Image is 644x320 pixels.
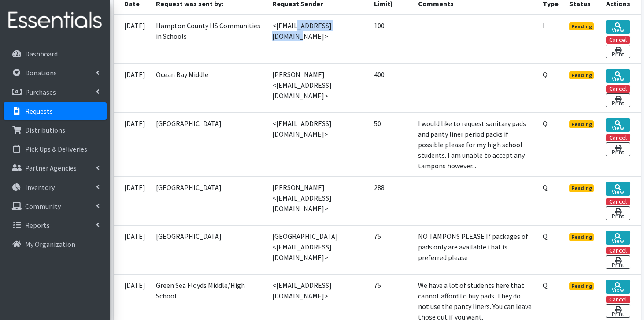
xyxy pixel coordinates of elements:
[606,280,630,294] a: View
[151,112,267,176] td: [GEOGRAPHIC_DATA]
[606,198,630,205] button: Cancel
[569,282,594,290] span: Pending
[267,225,369,274] td: [GEOGRAPHIC_DATA] <[EMAIL_ADDRESS][DOMAIN_NAME]>
[606,231,630,245] a: View
[25,202,61,211] p: Community
[606,247,630,254] button: Cancel
[606,182,630,196] a: View
[267,63,369,112] td: [PERSON_NAME] <[EMAIL_ADDRESS][DOMAIN_NAME]>
[569,22,594,30] span: Pending
[25,221,50,230] p: Reports
[114,63,151,112] td: [DATE]
[151,176,267,225] td: [GEOGRAPHIC_DATA]
[25,88,56,97] p: Purchases
[569,233,594,241] span: Pending
[543,119,548,128] abbr: Quantity
[25,126,65,134] p: Distributions
[543,183,548,192] abbr: Quantity
[25,164,77,172] p: Partner Agencies
[543,21,545,30] abbr: Individual
[606,206,630,220] a: Print
[25,107,53,115] p: Requests
[369,225,413,274] td: 75
[606,36,630,44] button: Cancel
[369,63,413,112] td: 400
[606,45,630,58] a: Print
[151,225,267,274] td: [GEOGRAPHIC_DATA]
[267,112,369,176] td: <[EMAIL_ADDRESS][DOMAIN_NAME]>
[114,176,151,225] td: [DATE]
[543,281,548,290] abbr: Quantity
[606,304,630,318] a: Print
[4,216,107,234] a: Reports
[606,255,630,269] a: Print
[267,176,369,225] td: [PERSON_NAME] <[EMAIL_ADDRESS][DOMAIN_NAME]>
[4,140,107,158] a: Pick Ups & Deliveries
[151,63,267,112] td: Ocean Bay Middle
[569,184,594,192] span: Pending
[4,159,107,177] a: Partner Agencies
[606,296,630,303] button: Cancel
[25,240,75,249] p: My Organization
[606,69,630,83] a: View
[413,112,537,176] td: I would like to request sanitary pads and panty liner period packs if possible please for my high...
[543,232,548,241] abbr: Quantity
[4,235,107,253] a: My Organization
[606,20,630,34] a: View
[25,68,57,77] p: Donations
[114,15,151,64] td: [DATE]
[267,15,369,64] td: <[EMAIL_ADDRESS][DOMAIN_NAME]>
[114,112,151,176] td: [DATE]
[114,225,151,274] td: [DATE]
[4,64,107,82] a: Donations
[25,145,87,153] p: Pick Ups & Deliveries
[25,183,55,192] p: Inventory
[4,197,107,215] a: Community
[4,102,107,120] a: Requests
[369,15,413,64] td: 100
[4,45,107,63] a: Dashboard
[4,6,107,35] img: HumanEssentials
[606,134,630,141] button: Cancel
[606,93,630,107] a: Print
[413,225,537,274] td: NO TAMPONS PLEASE If packages of pads only are available that is preferred please
[369,112,413,176] td: 50
[25,49,58,58] p: Dashboard
[569,120,594,128] span: Pending
[543,70,548,79] abbr: Quantity
[606,85,630,93] button: Cancel
[606,142,630,156] a: Print
[606,118,630,132] a: View
[4,179,107,196] a: Inventory
[4,83,107,101] a: Purchases
[4,121,107,139] a: Distributions
[151,15,267,64] td: Hampton County HS Communities in Schools
[569,71,594,79] span: Pending
[369,176,413,225] td: 288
